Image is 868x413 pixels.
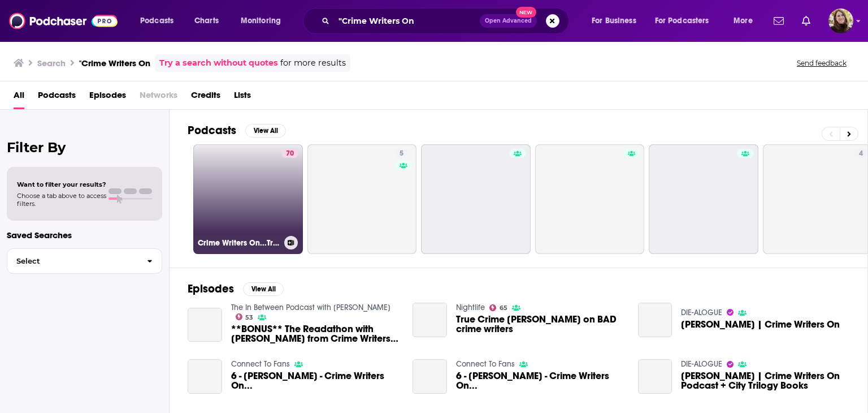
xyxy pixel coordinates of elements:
a: **BONUS** The Readathon with Rebecca Lavoie from Crime Writers ON [231,324,400,343]
a: Connect To Fans [231,359,290,369]
span: Networks [140,86,177,109]
button: Show profile menu [828,8,853,33]
img: Podchaser - Follow, Share and Rate Podcasts [9,10,118,32]
a: True Crime Laurie Oakes on BAD crime writers [413,303,447,337]
span: More [734,13,753,29]
a: 6 - Rebecca Lavoie - Crime Writers On... [456,371,624,390]
span: 6 - [PERSON_NAME] - Crime Writers On... [456,371,624,390]
span: 6 - [PERSON_NAME] - Crime Writers On... [231,371,400,390]
span: Choose a tab above to access filters. [17,192,106,208]
a: 5 [395,149,408,158]
button: open menu [233,12,296,30]
h3: Search [37,58,66,68]
a: 4 [854,149,867,158]
a: **BONUS** The Readathon with Rebecca Lavoie from Crime Writers ON [188,308,222,342]
span: Open Advanced [485,18,532,24]
span: [PERSON_NAME] | Crime Writers On [681,320,840,329]
a: Connect To Fans [456,359,515,369]
a: True Crime Laurie Oakes on BAD crime writers [456,315,624,334]
button: View All [245,124,286,137]
button: View All [243,282,284,296]
img: User Profile [828,8,853,33]
span: 5 [400,148,403,160]
a: DIE-ALOGUE [681,359,722,369]
button: Send feedback [793,58,850,68]
span: For Business [592,13,636,29]
span: Select [7,257,138,265]
span: Podcasts [140,13,173,29]
a: 70Crime Writers On...True Crime Review [193,144,303,254]
h2: Episodes [188,282,234,296]
a: 6 - Rebecca Lavoie - Crime Writers On... [413,359,447,394]
h3: "Crime Writers On [79,58,150,68]
span: for more results [280,57,346,70]
span: [PERSON_NAME] | Crime Writers On Podcast + City Trilogy Books [681,371,849,390]
span: For Podcasters [655,13,709,29]
span: **BONUS** The Readathon with [PERSON_NAME] from Crime Writers ON [231,324,400,343]
a: Credits [191,86,220,109]
input: Search podcasts, credits, & more... [334,12,480,30]
button: open menu [648,12,726,30]
span: Want to filter your results? [17,180,106,188]
span: 65 [500,306,507,311]
button: open menu [584,12,650,30]
span: Monitoring [241,13,281,29]
span: 4 [859,148,863,160]
a: PodcastsView All [188,123,286,137]
a: 70 [281,149,298,158]
a: The In Between Podcast with Mel Barrett [231,303,390,312]
button: Select [7,248,162,274]
a: Rebecca Lavoie | Crime Writers On [681,320,840,329]
a: 5 [307,144,417,254]
div: Search podcasts, credits, & more... [314,8,580,34]
a: Toby Ball | Crime Writers On Podcast + City Trilogy Books [681,371,849,390]
a: Episodes [89,86,126,109]
a: Show notifications dropdown [797,11,815,31]
a: 6 - Rebecca Lavoie - Crime Writers On... [188,359,222,394]
p: Saved Searches [7,230,162,240]
a: Podcasts [38,86,76,109]
a: EpisodesView All [188,282,284,296]
a: Show notifications dropdown [769,11,788,31]
span: 70 [286,148,294,160]
span: Logged in as katiefuchs [828,8,853,33]
span: True Crime [PERSON_NAME] on BAD crime writers [456,315,624,334]
button: open menu [726,12,767,30]
a: Rebecca Lavoie | Crime Writers On [638,303,672,337]
a: Nightlife [456,303,485,312]
h2: Filter By [7,139,162,156]
a: DIE-ALOGUE [681,308,722,317]
a: 53 [236,313,254,320]
button: Open AdvancedNew [480,14,537,28]
span: Charts [194,13,219,29]
a: Try a search without quotes [159,57,278,70]
a: 6 - Rebecca Lavoie - Crime Writers On... [231,371,400,390]
a: 65 [489,304,507,311]
a: Lists [234,86,251,109]
h3: Crime Writers On...True Crime Review [198,238,280,248]
a: Toby Ball | Crime Writers On Podcast + City Trilogy Books [638,359,672,394]
span: New [516,7,536,18]
h2: Podcasts [188,123,236,137]
span: 53 [245,315,253,320]
a: All [14,86,24,109]
button: open menu [132,12,188,30]
a: Charts [187,12,225,30]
